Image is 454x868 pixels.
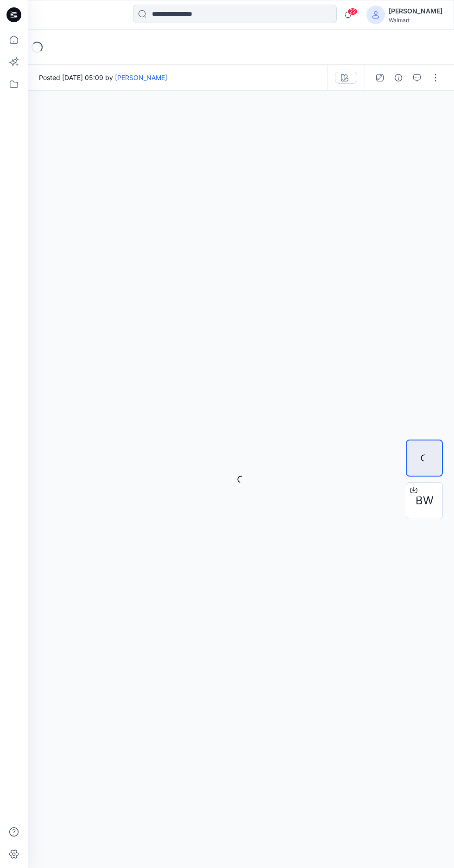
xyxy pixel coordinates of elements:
a: [PERSON_NAME] [115,74,167,81]
button: Details [391,70,406,85]
div: Walmart [389,17,442,24]
span: BW [416,492,434,509]
svg: avatar [372,11,379,19]
div: [PERSON_NAME] [389,6,442,17]
span: Posted [DATE] 05:09 by [39,73,167,82]
span: 22 [347,8,358,15]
